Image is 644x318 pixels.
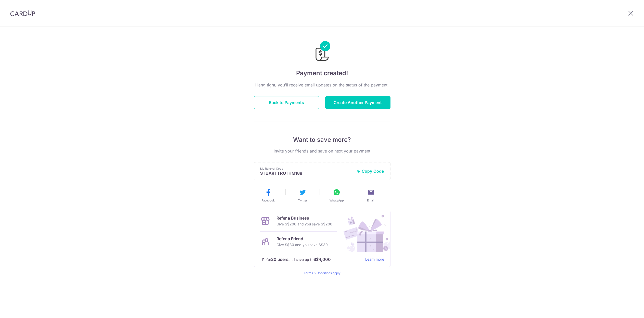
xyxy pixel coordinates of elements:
[322,188,352,202] button: WhatsApp
[260,171,352,176] p: STUARTTROTHM188
[254,96,319,109] button: Back to Payments
[262,256,361,263] p: Refer and save up to
[262,198,275,202] span: Facebook
[271,256,288,262] strong: 20 users
[356,188,386,202] button: Email
[276,221,332,227] p: Give S$200 and you save S$200
[313,256,331,262] strong: S$4,000
[276,236,328,242] p: Refer a Friend
[287,188,318,202] button: Twitter
[339,211,390,252] img: Refer
[276,215,332,221] p: Refer a Business
[254,69,390,78] h4: Payment created!
[254,136,390,144] p: Want to save more?
[276,242,328,248] p: Give S$30 and you save S$30
[253,188,283,202] button: Facebook
[367,198,374,202] span: Email
[325,96,390,109] button: Create Another Payment
[330,198,344,202] span: WhatsApp
[254,148,390,154] p: Invite your friends and save on next your payment
[365,256,384,263] a: Learn more
[10,10,35,16] img: CardUp
[254,82,390,88] p: Hang tight, you’ll receive email updates on the status of the payment.
[304,271,340,275] a: Terms & Conditions apply
[298,198,307,202] span: Twitter
[357,169,384,174] button: Copy Code
[260,167,352,171] p: My Referral Code
[314,41,330,62] img: Payments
